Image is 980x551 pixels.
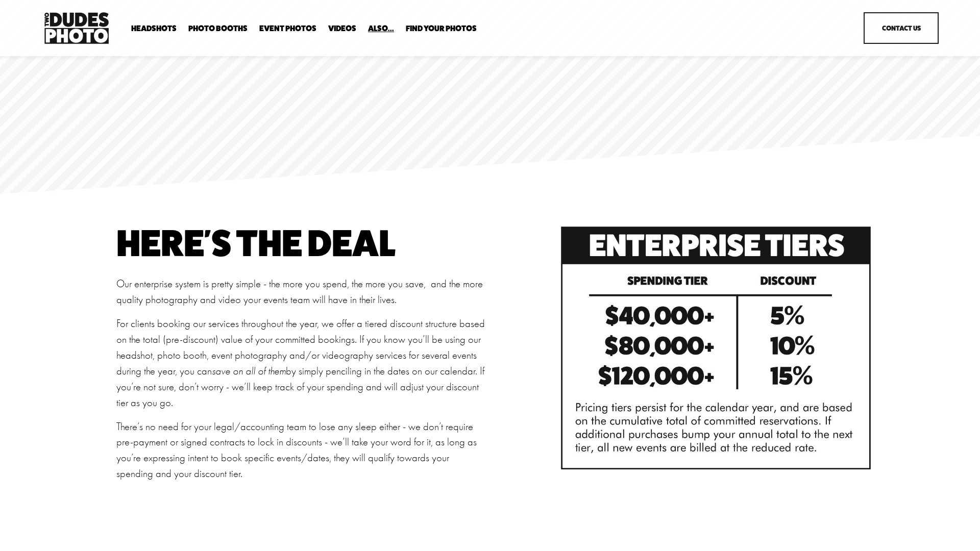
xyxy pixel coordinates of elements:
[259,24,316,34] a: Event Photos
[131,24,177,33] span: Headshots
[188,24,248,34] a: folder dropdown
[328,24,356,34] a: Videos
[116,226,487,260] h1: Here's the Deal
[131,24,177,34] a: folder dropdown
[406,24,477,33] span: Find Your Photos
[116,316,487,410] p: For clients booking our services throughout the year, we offer a tiered discount structure based ...
[864,12,939,44] a: Contact Us
[406,24,477,34] a: folder dropdown
[116,419,487,482] p: There’s no need for your legal/accounting team to lose any sleep either - we don’t require pre-pa...
[368,24,394,34] a: folder dropdown
[212,365,286,377] em: save on all of them
[368,24,394,33] span: Also...
[188,24,248,33] span: Photo Booths
[116,276,487,308] p: Our enterprise system is pretty simple - the more you spend, the more you save, and the more qual...
[41,10,112,46] img: Two Dudes Photo | Headshots, Portraits &amp; Photo Booths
